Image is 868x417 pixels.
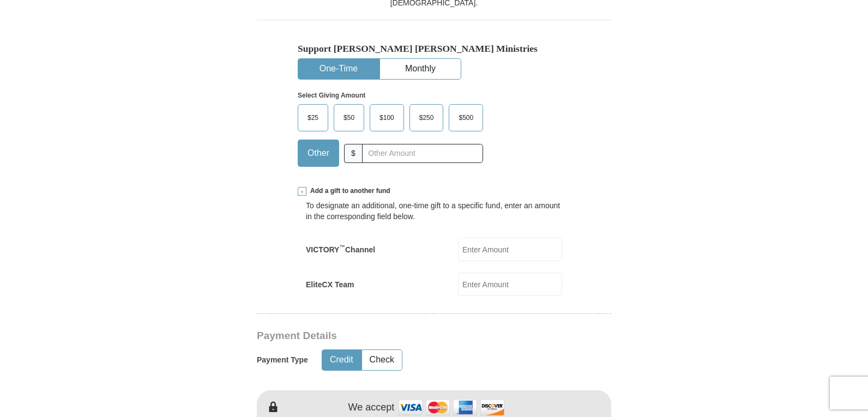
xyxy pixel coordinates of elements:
h3: Payment Details [257,330,535,342]
h5: Support [PERSON_NAME] [PERSON_NAME] Ministries [298,43,570,55]
span: $500 [453,110,479,126]
span: $25 [302,110,324,126]
h4: We accept [348,402,395,414]
button: Monthly [380,59,461,79]
span: $100 [374,110,400,126]
span: $250 [414,110,439,126]
button: Credit [322,350,361,370]
input: Other Amount [362,144,483,163]
span: $50 [338,110,360,126]
span: Other [302,145,335,161]
button: One-Time [298,59,379,79]
strong: Select Giving Amount [298,92,365,99]
span: Add a gift to another fund [306,186,390,196]
input: Enter Amount [458,273,562,296]
h5: Payment Type [257,355,308,365]
span: $ [344,144,363,163]
button: Check [362,350,402,370]
input: Enter Amount [458,238,562,261]
label: VICTORY Channel [306,244,375,255]
div: To designate an additional, one-time gift to a specific fund, enter an amount in the correspondin... [306,200,562,222]
label: EliteCX Team [306,279,354,290]
sup: ™ [339,244,345,250]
